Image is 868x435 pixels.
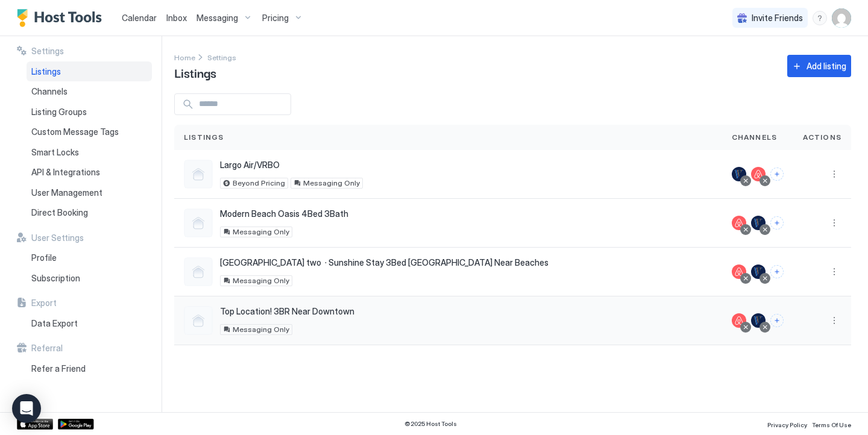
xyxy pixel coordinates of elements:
[807,60,846,72] div: Add listing
[827,313,841,328] div: menu
[184,132,224,143] span: Listings
[12,394,41,423] div: Open Intercom Messenger
[752,13,803,23] span: Invite Friends
[827,264,841,279] button: More options
[166,13,187,23] span: Inbox
[31,233,84,243] span: User Settings
[174,51,195,63] a: Home
[197,13,238,23] span: Messaging
[262,13,289,23] span: Pricing
[404,420,457,428] span: © 2025 Host Tools
[31,273,80,284] span: Subscription
[31,298,57,308] span: Export
[58,419,94,430] a: Google Play Store
[31,318,78,329] span: Data Export
[31,207,88,218] span: Direct Booking
[220,208,348,219] span: Modern Beach Oasis 4Bed 3Bath
[207,51,236,63] div: Breadcrumb
[732,132,778,143] span: Channels
[31,127,119,137] span: Custom Message Tags
[827,313,841,328] button: More options
[17,9,107,27] a: Host Tools Logo
[17,419,53,430] a: App Store
[31,187,102,198] span: User Management
[31,363,86,374] span: Refer a Friend
[31,46,64,57] span: Settings
[812,418,851,430] a: Terms Of Use
[832,8,851,28] div: User profile
[27,81,152,102] a: Channels
[122,11,157,24] a: Calendar
[803,132,841,143] span: Actions
[27,61,152,82] a: Listings
[27,162,152,183] a: API & Integrations
[827,216,841,230] button: More options
[220,257,549,268] span: [GEOGRAPHIC_DATA] two · Sunshine Stay 3Bed [GEOGRAPHIC_DATA] Near Beaches
[27,248,152,268] a: Profile
[27,183,152,203] a: User Management
[770,265,784,278] button: Connect channels
[770,216,784,230] button: Connect channels
[174,63,216,81] span: Listings
[207,51,236,63] a: Settings
[827,167,841,181] div: menu
[27,358,152,379] a: Refer a Friend
[31,107,87,117] span: Listing Groups
[220,306,354,317] span: Top Location! 3BR Near Downtown
[31,167,100,178] span: API & Integrations
[767,421,807,428] span: Privacy Policy
[194,94,291,114] input: Input Field
[827,216,841,230] div: menu
[174,51,195,63] div: Breadcrumb
[827,167,841,181] button: More options
[207,53,236,62] span: Settings
[174,53,195,62] span: Home
[27,102,152,122] a: Listing Groups
[27,122,152,142] a: Custom Message Tags
[812,421,851,428] span: Terms Of Use
[31,147,79,158] span: Smart Locks
[27,313,152,334] a: Data Export
[31,343,63,354] span: Referral
[31,66,61,77] span: Listings
[813,11,827,25] div: menu
[767,418,807,430] a: Privacy Policy
[220,160,280,171] span: Largo Air/VRBO
[827,264,841,279] div: menu
[122,13,157,23] span: Calendar
[770,314,784,327] button: Connect channels
[31,252,57,263] span: Profile
[787,55,851,77] button: Add listing
[27,142,152,163] a: Smart Locks
[27,202,152,223] a: Direct Booking
[31,86,68,97] span: Channels
[27,268,152,289] a: Subscription
[166,11,187,24] a: Inbox
[770,167,784,181] button: Connect channels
